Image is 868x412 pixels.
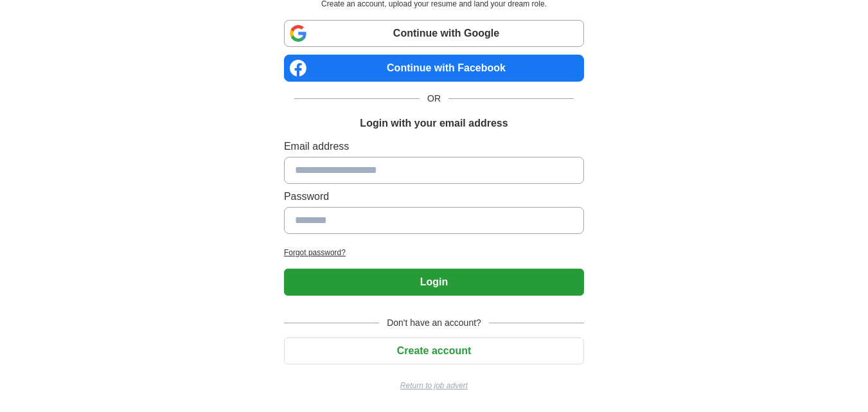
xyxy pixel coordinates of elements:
[420,92,448,105] span: OR
[284,380,584,391] a: Return to job advert
[284,139,584,154] label: Email address
[284,55,584,82] a: Continue with Facebook
[284,269,584,296] button: Login
[379,316,489,330] span: Don't have an account?
[284,189,584,204] label: Password
[284,247,584,258] a: Forgot password?
[360,116,508,131] h1: Login with your email address
[284,337,584,364] button: Create account
[284,20,584,47] a: Continue with Google
[284,345,584,356] a: Create account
